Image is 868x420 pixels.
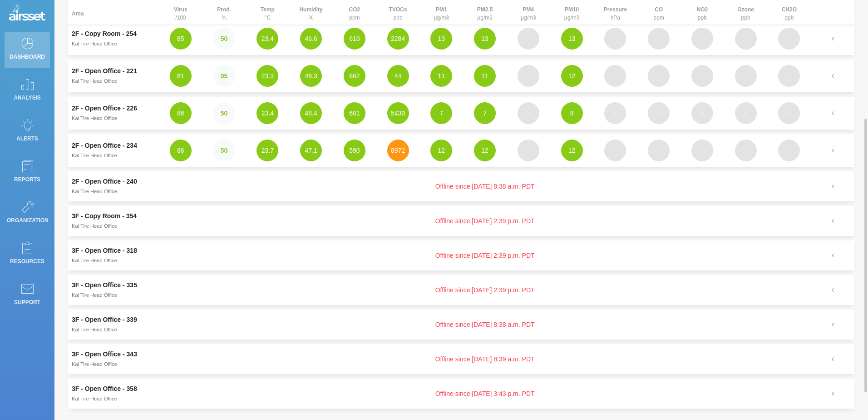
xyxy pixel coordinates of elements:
[691,28,713,50] button: -
[170,65,192,87] button: 81
[430,140,452,161] button: 12
[5,277,50,314] a: Support
[256,65,278,87] button: 23.3
[389,6,407,13] strong: TVOCs
[518,65,539,87] button: -
[778,140,800,161] button: -
[5,32,50,68] a: Dashboard
[68,97,159,130] td: 2F - Open Office - 226Kal Tire Head Office
[217,6,231,13] strong: Prod.
[174,6,187,13] strong: Virus
[72,327,117,332] small: Kal Tire Head Office
[604,102,626,124] button: -
[72,292,117,298] small: Kal Tire Head Office
[159,206,811,236] td: Offline since [DATE] 2:39 p.m. PDT
[72,10,84,17] strong: Area
[300,65,322,87] button: 48.3
[737,6,754,13] strong: Ozone
[7,295,48,309] p: Support
[68,379,159,409] td: 3F - Open Office - 358Kal Tire Head Office
[474,28,496,50] button: 13
[477,6,493,13] strong: PM2.5
[648,140,670,161] button: -
[7,214,48,227] p: Organization
[782,6,797,13] strong: CH2O
[170,140,192,161] button: 86
[648,28,670,50] button: -
[604,28,626,50] button: -
[72,189,117,194] small: Kal Tire Head Office
[159,344,811,374] td: Offline since [DATE] 8:39 a.m. PDT
[68,134,159,167] td: 2F - Open Office - 234Kal Tire Head Office
[5,73,50,109] a: Analysis
[430,28,452,50] button: 13
[72,223,117,229] small: Kal Tire Head Office
[68,310,159,340] td: 3F - Open Office - 339Kal Tire Head Office
[344,140,365,161] button: 590
[256,102,278,124] button: 23.4
[344,65,365,87] button: 662
[159,240,811,270] td: Offline since [DATE] 2:39 p.m. PDT
[474,65,496,87] button: 11
[344,28,365,50] button: 610
[778,102,800,124] button: -
[561,102,583,124] button: 8
[561,65,583,87] button: 12
[735,65,757,87] button: -
[387,28,409,50] button: 2284
[735,102,757,124] button: -
[5,195,50,232] a: Organization
[7,132,48,145] p: Alerts
[68,171,159,201] td: 2F - Open Office - 240Kal Tire Head Office
[387,140,409,161] button: 8972
[68,60,159,92] td: 2F - Open Office - 221Kal Tire Head Office
[778,65,800,87] button: -
[72,153,117,158] small: Kal Tire Head Office
[778,28,800,50] button: -
[221,110,228,117] strong: 50
[604,140,626,161] button: -
[430,102,452,124] button: 7
[213,28,235,50] button: 50
[159,310,811,340] td: Offline since [DATE] 8:38 a.m. PDT
[523,6,534,13] strong: PM4
[300,28,322,50] button: 46.6
[72,115,117,121] small: Kal Tire Head Office
[430,65,452,87] button: 11
[72,78,117,84] small: Kal Tire Head Office
[72,258,117,263] small: Kal Tire Head Office
[213,65,235,87] button: 95
[300,140,322,161] button: 47.1
[256,140,278,161] button: 23.7
[68,344,159,374] td: 3F - Open Office - 343Kal Tire Head Office
[9,5,45,23] img: Logo
[170,28,192,50] button: 85
[561,140,583,161] button: 12
[72,361,117,367] small: Kal Tire Head Office
[68,22,159,55] td: 2F - Copy Room - 254Kal Tire Head Office
[221,72,228,80] strong: 95
[561,28,583,50] button: 13
[299,6,322,13] strong: Humidity
[256,28,278,50] button: 23.4
[735,28,757,50] button: -
[159,275,811,305] td: Offline since [DATE] 2:39 p.m. PDT
[213,102,235,124] button: 50
[170,102,192,124] button: 86
[648,102,670,124] button: -
[68,240,159,270] td: 3F - Open Office - 318Kal Tire Head Office
[5,114,50,150] a: Alerts
[474,102,496,124] button: 7
[221,35,228,42] strong: 50
[5,236,50,273] a: Resources
[387,102,409,124] button: 5430
[68,206,159,236] td: 3F - Copy Room - 354Kal Tire Head Office
[68,275,159,305] td: 3F - Open Office - 335Kal Tire Head Office
[72,41,117,46] small: Kal Tire Head Office
[344,102,365,124] button: 601
[159,171,811,201] td: Offline since [DATE] 8:38 a.m. PDT
[735,140,757,161] button: -
[7,255,48,268] p: Resources
[474,140,496,161] button: 12
[518,140,539,161] button: -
